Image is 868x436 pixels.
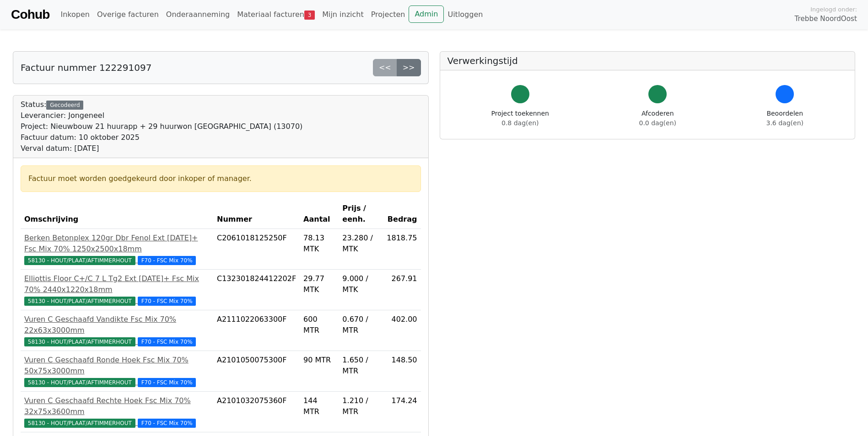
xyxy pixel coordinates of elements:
[300,199,339,229] th: Aantal
[138,337,196,346] span: F70 - FSC Mix 70%
[24,337,135,346] span: 58130 - HOUT/PLAAT/AFTIMMERHOUT
[138,378,196,387] span: F70 - FSC Mix 70%
[303,395,335,417] div: 144 MTR
[303,355,335,366] div: 90 MTR
[303,273,335,295] div: 29.77 MTK
[24,233,210,255] div: Berken Betonplex 120gr Dbr Fenol Ext [DATE]+ Fsc Mix 70% 1250x2500x18mm
[383,392,421,432] td: 174.24
[21,110,302,121] div: Leverancier: Jongeneel
[21,132,302,143] div: Factuur datum: 10 oktober 2025
[409,5,444,23] a: Admin
[447,55,848,66] h5: Verwerkingstijd
[24,378,135,387] span: 58130 - HOUT/PLAAT/AFTIMMERHOUT
[233,5,318,24] a: Materiaal facturen3
[138,297,196,306] span: F70 - FSC Mix 70%
[342,395,379,417] div: 1.210 / MTR
[24,314,210,347] a: Vuren C Geschaafd Vandikte Fsc Mix 70% 22x63x3000mm58130 - HOUT/PLAAT/AFTIMMERHOUT F70 - FSC Mix 70%
[383,310,421,351] td: 402.00
[24,395,210,417] div: Vuren C Geschaafd Rechte Hoek Fsc Mix 70% 32x75x3600mm
[21,143,302,154] div: Verval datum: [DATE]
[639,109,676,128] div: Afcoderen
[213,310,300,351] td: A2111022063300F
[21,199,213,229] th: Omschrijving
[57,5,93,24] a: Inkopen
[766,109,803,128] div: Beoordelen
[639,119,676,127] span: 0.0 dag(en)
[304,11,315,20] span: 3
[342,314,379,336] div: 0.670 / MTR
[24,256,135,265] span: 58130 - HOUT/PLAAT/AFTIMMERHOUT
[303,314,335,336] div: 600 MTR
[383,199,421,229] th: Bedrag
[24,395,210,428] a: Vuren C Geschaafd Rechte Hoek Fsc Mix 70% 32x75x3600mm58130 - HOUT/PLAAT/AFTIMMERHOUT F70 - FSC M...
[444,5,486,24] a: Uitloggen
[11,4,49,26] a: Cohub
[24,273,210,295] div: Elliottis Floor C+/C 7 L Tg2 Ext [DATE]+ Fsc Mix 70% 2440x1220x18mm
[21,121,302,132] div: Project: Nieuwbouw 21 huurapp + 29 huurwon [GEOGRAPHIC_DATA] (13070)
[213,392,300,432] td: A2101032075360F
[303,233,335,255] div: 78.13 MTK
[24,355,210,388] a: Vuren C Geschaafd Ronde Hoek Fsc Mix 70% 50x75x3000mm58130 - HOUT/PLAAT/AFTIMMERHOUT F70 - FSC Mi...
[138,419,196,428] span: F70 - FSC Mix 70%
[367,5,409,24] a: Projecten
[24,297,135,306] span: 58130 - HOUT/PLAAT/AFTIMMERHOUT
[21,62,151,73] h5: Factuur nummer 122291097
[318,5,367,24] a: Mijn inzicht
[93,5,162,24] a: Overige facturen
[24,233,210,266] a: Berken Betonplex 120gr Dbr Fenol Ext [DATE]+ Fsc Mix 70% 1250x2500x18mm58130 - HOUT/PLAAT/AFTIMME...
[342,355,379,377] div: 1.650 / MTR
[213,229,300,270] td: C2061018125250F
[24,314,210,336] div: Vuren C Geschaafd Vandikte Fsc Mix 70% 22x63x3000mm
[46,101,83,110] div: Gecodeerd
[383,229,421,270] td: 1818.75
[810,5,857,14] span: Ingelogd onder:
[491,109,549,128] div: Project toekennen
[24,355,210,377] div: Vuren C Geschaafd Ronde Hoek Fsc Mix 70% 50x75x3000mm
[213,199,300,229] th: Nummer
[339,199,383,229] th: Prijs / eenh.
[24,273,210,306] a: Elliottis Floor C+/C 7 L Tg2 Ext [DATE]+ Fsc Mix 70% 2440x1220x18mm58130 - HOUT/PLAAT/AFTIMMERHOU...
[342,273,379,295] div: 9.000 / MTK
[213,351,300,392] td: A2101050075300F
[342,233,379,255] div: 23.280 / MTK
[383,270,421,310] td: 267.91
[766,119,803,127] span: 3.6 dag(en)
[383,351,421,392] td: 148.50
[21,99,302,154] div: Status:
[162,5,233,24] a: Onderaanneming
[397,59,421,76] a: >>
[213,270,300,310] td: C132301824412202F
[501,119,539,127] span: 0.8 dag(en)
[795,14,857,24] span: Trebbe NoordOost
[28,173,413,184] div: Factuur moet worden goedgekeurd door inkoper of manager.
[24,419,135,428] span: 58130 - HOUT/PLAAT/AFTIMMERHOUT
[138,256,196,265] span: F70 - FSC Mix 70%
